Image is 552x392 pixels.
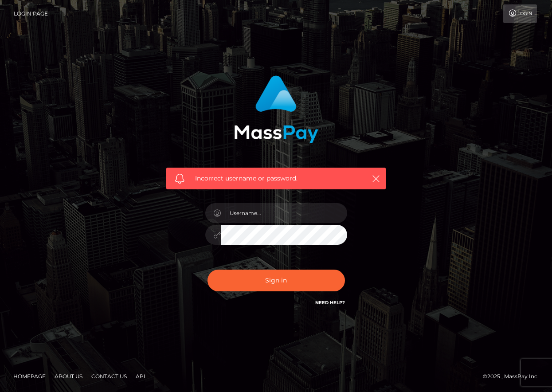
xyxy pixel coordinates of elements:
[14,4,48,23] a: Login Page
[315,300,345,306] a: Need Help?
[221,203,347,223] input: Username...
[10,369,49,383] a: Homepage
[503,4,537,23] a: Login
[88,369,130,383] a: Contact Us
[51,369,86,383] a: About Us
[132,369,149,383] a: API
[207,270,345,291] button: Sign in
[483,372,545,381] div: © 2025 , MassPay Inc.
[234,75,318,143] img: MassPay Login
[195,174,357,183] span: Incorrect username or password.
